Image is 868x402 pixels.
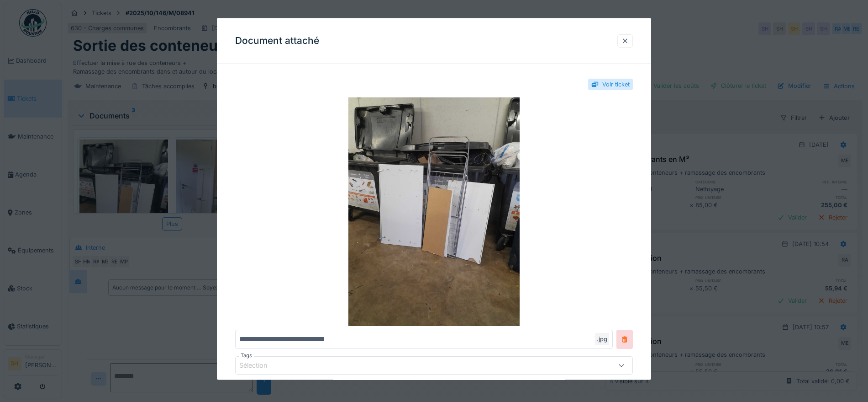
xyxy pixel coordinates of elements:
div: Voir ticket [602,80,630,89]
label: Tags [239,352,254,359]
img: 7aa61cbb-a12b-4eea-9eda-3d3c3e83eb2d-1759481958295398211416879844547.jpg [235,97,633,326]
div: Sélection [239,360,280,370]
div: .jpg [595,333,609,345]
h3: Document attaché [235,35,319,47]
